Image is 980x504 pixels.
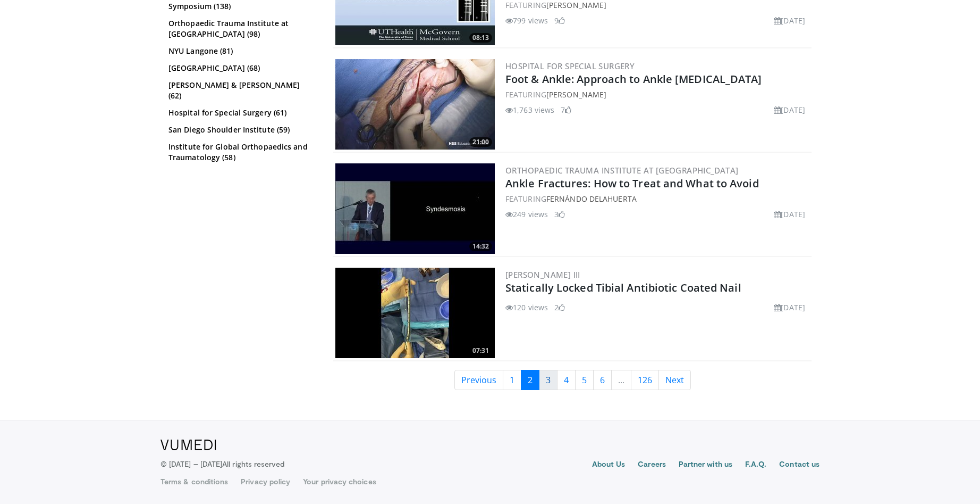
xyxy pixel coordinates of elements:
[593,370,612,390] a: 6
[638,459,666,472] a: Careers
[631,370,659,390] a: 126
[168,46,315,56] a: NYU Langone (81)
[505,176,759,191] a: Ankle Fractures: How to Treat and What to Avoid
[505,72,762,86] a: Foot & Ankle: Approach to Ankle [MEDICAL_DATA]
[335,163,495,254] a: 14:32
[160,440,216,450] img: VuMedi Logo
[554,15,565,26] li: 9
[335,59,495,150] img: b96871f0-b1fb-4fea-8d4a-767f35c326c2.300x170_q85_crop-smart_upscale.jpg
[505,280,741,295] a: Statically Locked Tibial Antibiotic Coated Nail
[505,302,548,313] li: 120 views
[561,104,571,115] li: 7
[679,459,732,472] a: Partner with us
[168,18,315,39] a: Orthopaedic Trauma Institute at [GEOGRAPHIC_DATA] (98)
[505,209,548,220] li: 249 views
[554,302,565,313] li: 2
[539,370,557,390] a: 3
[168,63,315,73] a: [GEOGRAPHIC_DATA] (68)
[774,302,805,313] li: [DATE]
[335,268,495,358] a: 07:31
[779,459,820,472] a: Contact us
[168,142,315,163] a: Institute for Global Orthopaedics and Traumatology (58)
[335,163,495,254] img: 19830462-5f3a-4276-97ab-63fe186e2edc.300x170_q85_crop-smart_upscale.jpg
[546,89,606,100] a: [PERSON_NAME]
[160,476,228,487] a: Terms & conditions
[505,165,739,176] a: Orthopaedic Trauma Institute at [GEOGRAPHIC_DATA]
[592,459,626,472] a: About Us
[160,459,285,469] p: © [DATE] – [DATE]
[503,370,521,390] a: 1
[222,459,284,468] span: All rights reserved
[505,15,548,26] li: 799 views
[575,370,594,390] a: 5
[658,370,691,390] a: Next
[241,476,290,487] a: Privacy policy
[774,209,805,220] li: [DATE]
[469,33,492,43] span: 08:13
[505,104,554,115] li: 1,763 views
[335,59,495,150] a: 21:00
[774,104,805,115] li: [DATE]
[554,209,565,220] li: 3
[454,370,503,390] a: Previous
[745,459,766,472] a: F.A.Q.
[303,476,376,487] a: Your privacy choices
[505,61,635,71] a: Hospital for Special Surgery
[521,370,539,390] a: 2
[546,194,637,204] a: Fernándo Delahuerta
[168,80,315,101] a: [PERSON_NAME] & [PERSON_NAME] (62)
[774,15,805,26] li: [DATE]
[505,269,580,280] a: [PERSON_NAME] Iii
[469,346,492,356] span: 07:31
[505,89,809,100] div: FEATURING
[168,108,315,118] a: Hospital for Special Surgery (61)
[505,193,809,204] div: FEATURING
[168,125,315,135] a: San Diego Shoulder Institute (59)
[335,268,495,358] img: dfd651ff-cb1b-4853-806c-7f21bdd8789a.300x170_q85_crop-smart_upscale.jpg
[557,370,576,390] a: 4
[469,242,492,251] span: 14:32
[469,137,492,147] span: 21:00
[333,370,812,390] nav: Search results pages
